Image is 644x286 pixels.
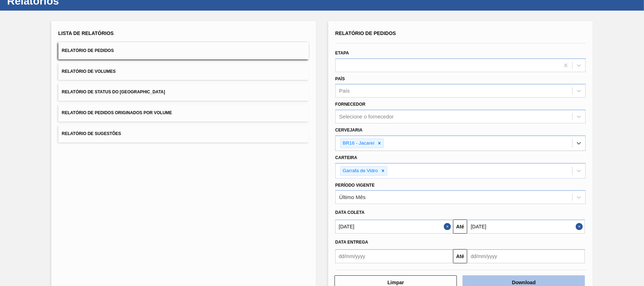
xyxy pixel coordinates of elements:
[444,220,453,234] button: Close
[339,194,366,200] div: Último Mês
[453,220,467,234] button: Até
[341,139,376,148] div: BR16 - Jacareí
[467,220,585,234] input: dd/mm/yyyy
[335,249,453,263] input: dd/mm/yyyy
[58,104,309,122] button: Relatório de Pedidos Originados por Volume
[58,83,309,101] button: Relatório de Status do [GEOGRAPHIC_DATA]
[335,183,375,188] label: Período Vigente
[62,131,121,136] span: Relatório de Sugestões
[335,210,365,215] span: Data coleta
[339,88,350,94] div: País
[453,249,467,263] button: Até
[335,76,345,81] label: País
[58,125,309,142] button: Relatório de Sugestões
[58,63,309,80] button: Relatório de Volumes
[339,114,394,120] div: Selecione o fornecedor
[58,30,114,36] span: Lista de Relatórios
[335,155,357,160] label: Carteira
[62,110,172,115] span: Relatório de Pedidos Originados por Volume
[341,167,379,175] div: Garrafa de Vidro
[62,89,165,94] span: Relatório de Status do [GEOGRAPHIC_DATA]
[335,51,349,56] label: Etapa
[335,220,453,234] input: dd/mm/yyyy
[467,249,585,263] input: dd/mm/yyyy
[58,42,309,59] button: Relatório de Pedidos
[62,69,116,74] span: Relatório de Volumes
[576,220,585,234] button: Close
[335,102,365,107] label: Fornecedor
[335,30,396,36] span: Relatório de Pedidos
[62,48,114,53] span: Relatório de Pedidos
[335,240,368,245] span: Data Entrega
[335,128,362,133] label: Cervejaria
